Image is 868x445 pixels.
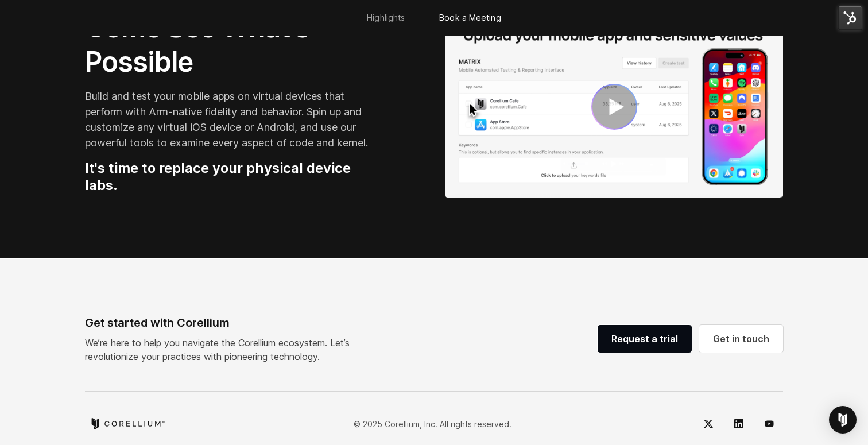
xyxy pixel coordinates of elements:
[598,325,692,353] a: Request a trial
[838,6,862,30] img: HubSpot Tools Menu Toggle
[85,160,379,194] h4: It's time to replace your physical device labs.
[445,14,783,198] img: Screenshot 2025-07-14 at 9.39.18 AM
[829,406,857,434] div: Open Intercom Messenger
[699,325,783,353] a: Get in touch
[725,410,753,438] a: LinkedIn
[85,88,379,150] p: Build and test your mobile apps on virtual devices that perform with Arm-native fidelity and beha...
[755,410,783,438] a: YouTube
[85,10,379,79] h1: Come See What’s Possible
[85,314,379,331] div: Get started with Corellium
[85,336,379,363] p: We’re here to help you navigate the Corellium ecosystem. Let’s revolutionize your practices with ...
[695,410,722,438] a: Twitter
[90,418,166,429] a: Corellium home
[354,418,511,430] p: © 2025 Corellium, Inc. All rights reserved.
